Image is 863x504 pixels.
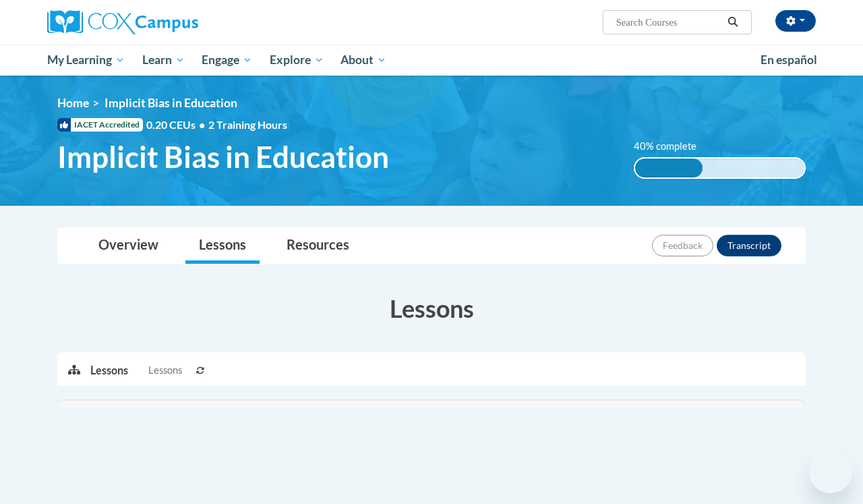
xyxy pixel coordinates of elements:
a: Explore [261,45,332,76]
p: Lessons [90,363,128,378]
span: Lessons [148,363,182,378]
label: 40% complete [634,139,711,154]
a: Cox Campus [47,10,290,34]
img: Cox Campus [47,10,198,34]
span: Engage [202,52,252,68]
span: Implicit Bias in Education [57,139,389,175]
span: En español [761,53,817,67]
span: Implicit Bias in Education [105,96,237,110]
span: 0.20 CEUs [146,117,208,132]
a: Overview [85,228,172,264]
span: My Learning [47,52,125,68]
div: Main menu [37,45,826,76]
div: 40% complete [635,159,703,177]
span: Explore [270,52,324,68]
a: Learn [133,45,194,76]
a: About [332,45,396,76]
span: About [340,52,386,68]
span: IACET Accredited [57,118,143,132]
button: Account Settings [775,10,816,32]
iframe: Button to launch messaging window [809,450,852,493]
span: Learn [142,52,185,68]
a: En español [752,46,826,74]
a: Home [57,96,89,110]
button: Feedback [652,235,713,256]
a: My Learning [38,45,133,76]
input: Search Courses [615,14,723,30]
span: 2 Training Hours [208,118,287,131]
button: Transcript [717,235,781,256]
button: Search [723,14,743,30]
a: Engage [193,45,261,76]
span: • [199,118,205,131]
a: Lessons [185,228,260,264]
h3: Lessons [57,291,806,325]
a: Resources [273,228,363,264]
